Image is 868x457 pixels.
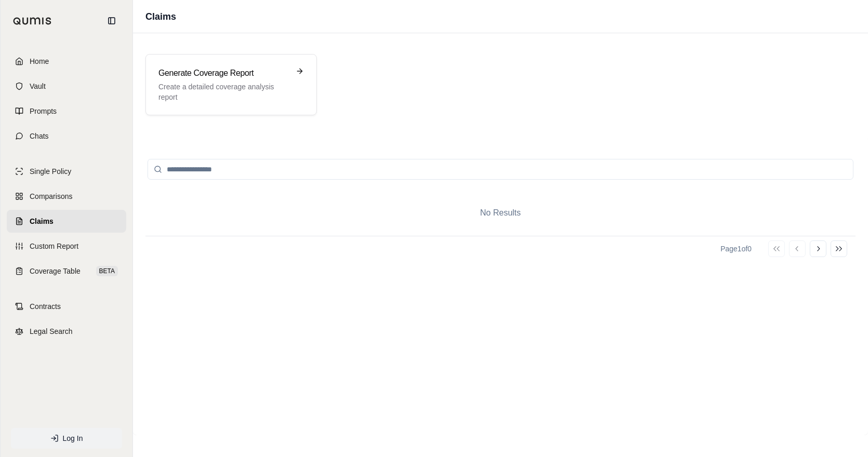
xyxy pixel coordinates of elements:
a: Home [7,50,126,73]
span: BETA [96,266,118,276]
div: Page 1 of 0 [720,244,752,254]
a: Comparisons [7,185,126,208]
span: Single Policy [30,166,71,177]
h3: Generate Coverage Report [158,67,289,79]
button: Collapse sidebar [103,12,120,29]
span: Legal Search [30,326,73,337]
span: Log In [63,433,83,443]
span: Comparisons [30,191,72,201]
a: Single Policy [7,160,126,183]
span: Chats [30,131,49,141]
span: Custom Report [30,241,78,251]
div: No Results [145,190,856,236]
span: Claims [30,216,54,226]
a: Coverage TableBETA [7,260,126,283]
a: Claims [7,210,126,233]
a: Prompts [7,100,126,123]
a: Contracts [7,295,126,318]
span: Home [30,56,49,66]
span: Vault [30,81,46,91]
h1: Claims [145,9,176,24]
img: Qumis Logo [13,17,52,25]
a: Legal Search [7,320,126,343]
p: Create a detailed coverage analysis report [158,82,289,102]
a: Chats [7,125,126,147]
a: Vault [7,75,126,98]
span: Coverage Table [30,266,81,276]
a: Log In [11,428,122,449]
span: Contracts [30,301,61,312]
span: Prompts [30,106,57,116]
a: Custom Report [7,235,126,258]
